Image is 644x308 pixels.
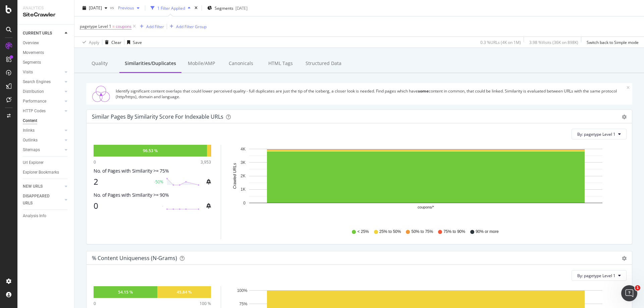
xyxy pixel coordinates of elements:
[102,37,121,48] button: Clear
[23,5,69,11] div: Analytics
[237,288,248,293] text: 100%
[476,229,499,235] span: 90% or more
[23,59,41,66] div: Segments
[94,177,150,186] div: 2
[23,212,69,220] a: Analysis Info
[201,159,211,165] div: 3,953
[23,117,37,124] div: Content
[205,3,250,13] button: Segments[DATE]
[357,229,369,235] span: < 25%
[23,49,44,56] div: Movements
[23,183,63,190] a: NEW URLS
[229,145,622,223] div: A chart.
[443,229,465,235] span: 75% to 90%
[92,113,223,120] div: Similar Pages by Similarity Score For Indexable URLs
[584,37,639,48] button: Switch back to Simple mode
[23,117,69,124] a: Content
[124,37,142,48] button: Save
[177,289,192,295] div: 45.84 %
[23,40,69,47] a: Overview
[622,256,627,261] div: gear
[23,88,63,95] a: Distribution
[23,78,51,85] div: Search Engines
[23,127,35,134] div: Inlinks
[193,5,199,11] div: times
[167,22,207,30] button: Add Filter Group
[89,86,113,102] img: Similarities/Duplicates
[577,131,615,137] span: By: pagetype Level 1
[529,39,578,45] div: 3.98 % Visits ( 36K on 898K )
[119,55,181,73] div: Similarities/Duplicates
[176,23,207,29] div: Add Filter Group
[23,108,63,115] a: HTTP Codes
[239,302,247,306] text: 75%
[206,179,211,184] div: bell-plus
[206,203,211,208] div: bell-plus
[146,23,164,29] div: Add Filter
[23,69,33,76] div: Visits
[23,146,40,153] div: Sitemaps
[23,137,38,144] div: Outlinks
[418,205,434,209] text: coupons/*
[23,127,63,134] a: Inlinks
[112,23,115,29] span: =
[23,98,63,105] a: Performance
[23,88,44,95] div: Distribution
[23,69,63,76] a: Visits
[154,179,163,185] div: -50%
[621,285,637,301] iframe: Intercom live chat
[221,55,261,73] div: Canonicals
[80,3,110,13] button: [DATE]
[587,39,639,45] div: Switch back to Simple mode
[23,11,69,19] div: SiteCrawler
[572,270,627,281] button: By: pagetype Level 1
[23,193,57,207] div: DISAPPEARED URLS
[23,169,59,176] div: Explorer Bookmarks
[23,30,63,37] a: CURRENT URLS
[94,192,211,198] div: No. of Pages with Similarity >= 90%
[23,40,39,47] div: Overview
[23,78,63,85] a: Search Engines
[143,148,158,153] div: 96.53 %
[92,255,177,261] div: % Content Uniqueness (N-Grams)
[148,3,193,13] button: 1 Filter Applied
[110,4,115,10] span: vs
[23,159,69,166] a: Url Explorer
[23,146,63,153] a: Sitemaps
[200,301,211,306] div: 100 %
[240,187,246,192] text: 1K
[23,137,63,144] a: Outlinks
[115,5,134,11] span: Previous
[240,147,246,151] text: 4K
[622,115,627,119] div: gear
[261,55,300,73] div: HTML Tags
[162,203,163,209] div: -
[577,273,615,279] span: By: pagetype Level 1
[635,285,640,291] span: 1
[115,3,142,13] button: Previous
[23,49,69,56] a: Movements
[240,160,246,165] text: 3K
[89,5,102,11] span: 2025 Sep. 21st
[243,201,246,205] text: 0
[418,88,429,94] strong: some
[94,201,158,210] div: 0
[23,169,69,176] a: Explorer Bookmarks
[23,30,52,37] div: CURRENT URLS
[80,55,119,73] div: Quality
[133,39,142,45] div: Save
[23,159,44,166] div: Url Explorer
[480,39,521,45] div: 0.3 % URLs ( 4K on 1M )
[23,212,46,220] div: Analysis Info
[118,289,133,295] div: 54.15 %
[411,229,433,235] span: 50% to 75%
[240,174,246,178] text: 2K
[232,163,237,189] text: Crawled URLs
[23,59,69,66] a: Segments
[94,168,211,174] div: No. of Pages with Similarity >= 75%
[300,55,347,73] div: Structured Data
[235,5,248,11] div: [DATE]
[94,159,96,165] div: 0
[23,193,63,207] a: DISAPPEARED URLS
[181,55,221,73] div: Mobile/AMP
